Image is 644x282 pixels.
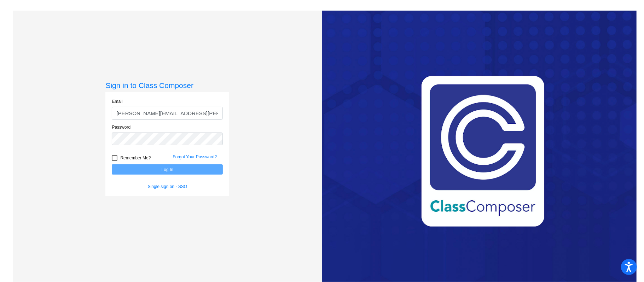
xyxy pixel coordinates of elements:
[112,164,223,175] button: Log In
[112,98,122,105] label: Email
[173,154,217,159] a: Forgot Your Password?
[112,124,130,130] label: Password
[120,154,151,162] span: Remember Me?
[105,81,229,90] h3: Sign in to Class Composer
[148,184,187,189] a: Single sign on - SSO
